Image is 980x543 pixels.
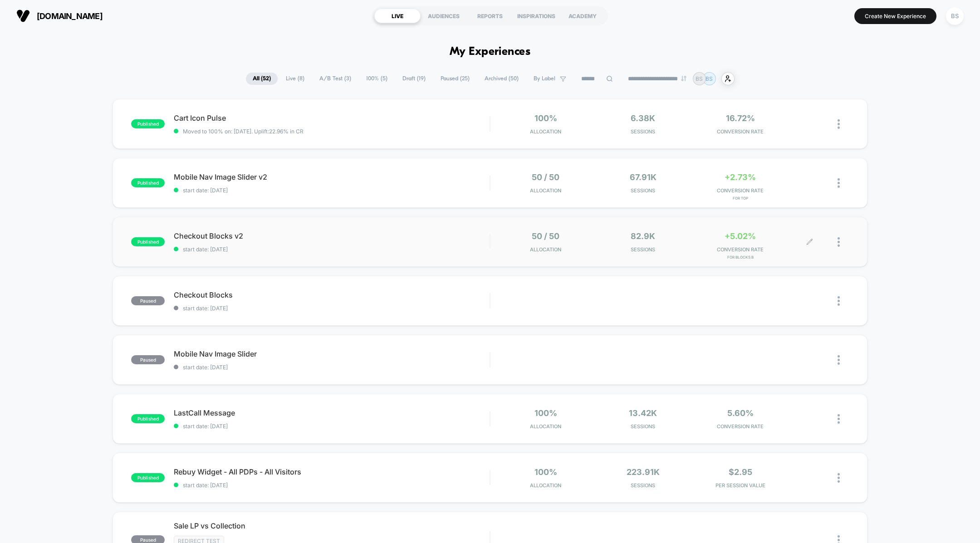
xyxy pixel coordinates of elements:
[629,408,657,418] span: 13.42k
[838,473,840,483] img: close
[174,246,490,253] span: start date: [DATE]
[694,482,787,489] span: PER SESSION VALUE
[838,237,840,247] img: close
[597,128,689,135] span: Sessions
[627,467,660,477] span: 223.91k
[838,296,840,306] img: close
[694,423,787,430] span: CONVERSION RATE
[174,113,490,122] span: Cart Icon Pulse
[174,408,490,417] span: LastCall Message
[174,364,490,371] span: start date: [DATE]
[597,482,689,489] span: Sessions
[513,9,559,23] div: INSPIRATIONS
[396,73,432,85] span: Draft ( 19 )
[131,355,165,364] span: paused
[530,246,561,253] span: Allocation
[726,113,755,123] span: 16.72%
[530,423,561,430] span: Allocation
[530,482,561,489] span: Allocation
[131,414,165,423] span: published
[374,9,421,23] div: LIVE
[131,178,165,187] span: published
[450,45,531,59] h1: My Experiences
[943,7,966,25] button: BS
[706,75,713,82] p: BS
[694,246,787,253] span: CONVERSION RATE
[946,7,964,25] div: BS
[694,128,787,135] span: CONVERSION RATE
[630,172,657,182] span: 67.91k
[838,178,840,188] img: close
[597,423,689,430] span: Sessions
[534,467,557,477] span: 100%
[534,75,555,82] span: By Label
[532,172,559,182] span: 50 / 50
[131,119,165,128] span: published
[530,128,561,135] span: Allocation
[467,9,513,23] div: REPORTS
[681,76,686,81] img: end
[559,9,606,23] div: ACADEMY
[838,355,840,365] img: close
[359,73,394,85] span: 100% ( 5 )
[838,414,840,424] img: close
[174,172,490,181] span: Mobile Nav Image Slider v2
[434,73,476,85] span: Paused ( 25 )
[174,521,490,530] span: Sale LP vs Collection
[729,467,752,477] span: $2.95
[694,187,787,194] span: CONVERSION RATE
[725,231,756,241] span: +5.02%
[174,423,490,430] span: start date: [DATE]
[174,290,490,299] span: Checkout Blocks
[631,231,655,241] span: 82.9k
[174,187,490,194] span: start date: [DATE]
[854,8,936,24] button: Create New Experience
[597,246,689,253] span: Sessions
[838,119,840,129] img: close
[246,73,278,85] span: All ( 52 )
[530,187,561,194] span: Allocation
[174,349,490,358] span: Mobile Nav Image Slider
[174,467,490,476] span: Rebuy Widget - All PDPs - All Visitors
[534,113,557,123] span: 100%
[313,73,358,85] span: A/B Test ( 3 )
[727,408,754,418] span: 5.60%
[174,231,490,240] span: Checkout Blocks v2
[183,128,304,135] span: Moved to 100% on: [DATE] . Uplift: 22.96% in CR
[14,9,105,23] button: [DOMAIN_NAME]
[696,75,703,82] p: BS
[694,255,787,259] span: for Blocks B
[631,113,655,123] span: 6.38k
[478,73,525,85] span: Archived ( 50 )
[16,9,30,23] img: Visually logo
[534,408,557,418] span: 100%
[279,73,311,85] span: Live ( 8 )
[37,11,103,21] span: [DOMAIN_NAME]
[532,231,559,241] span: 50 / 50
[694,196,787,201] span: for Top
[597,187,689,194] span: Sessions
[174,482,490,489] span: start date: [DATE]
[131,296,165,305] span: paused
[725,172,756,182] span: +2.73%
[131,473,165,482] span: published
[421,9,467,23] div: AUDIENCES
[131,237,165,246] span: published
[174,305,490,312] span: start date: [DATE]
